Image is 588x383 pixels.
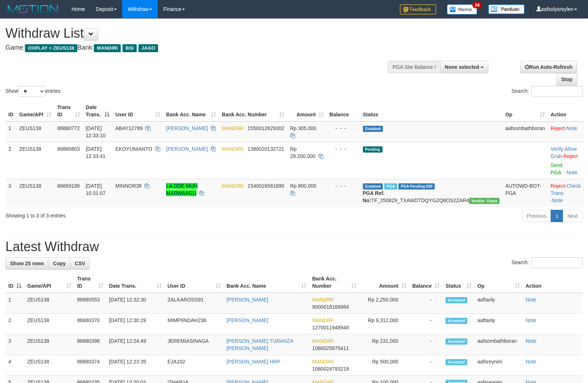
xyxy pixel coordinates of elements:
span: EKOYUNIANTO [115,146,152,152]
th: Amount: activate to sort column ascending [359,272,409,293]
span: Rp 29.200.000 [290,146,315,159]
a: Send PGA [551,162,563,175]
th: Game/API: activate to sort column ascending [16,101,54,121]
span: MANDIRI [312,317,334,323]
td: · · [548,179,584,207]
td: Rp 231,000 [359,334,409,355]
span: MANDIRI [312,359,334,365]
td: ZEUS138 [24,355,74,376]
span: 86689186 [57,183,80,189]
td: ZEUS138 [24,293,74,314]
td: 86880553 [74,293,106,314]
div: Showing 1 to 3 of 3 entries [5,209,240,219]
td: 3 [5,179,16,207]
td: ZEUS138 [16,121,54,142]
td: - [409,293,443,314]
h1: Withdraw List [5,26,385,41]
td: aaftanly [475,293,523,314]
span: [DATE] 10:31:07 [86,183,106,196]
span: MANDIRI [222,146,243,152]
th: Bank Acc. Number: activate to sort column ascending [219,101,287,121]
a: Reject [551,125,565,131]
span: Copy [53,261,66,266]
th: Action [548,101,584,121]
span: 34 [472,2,482,8]
div: - - - [330,125,357,132]
td: aafsreynim [475,355,523,376]
td: aaftanly [475,314,523,334]
span: Copy 1550012629302 to clipboard [248,125,284,131]
span: 86880803 [57,146,80,152]
span: Copy 1270011948948 to clipboard [312,325,349,330]
a: Note [526,317,537,323]
td: AUTOWD-BOT-PGA [502,179,548,207]
button: None selected [440,61,488,73]
a: Note [526,338,537,344]
a: Verify [551,146,563,152]
td: - [409,355,443,376]
td: 3 [5,334,24,355]
th: ID [5,101,16,121]
div: PGA Site Balance / [388,61,440,73]
a: Allow Grab [551,146,577,159]
td: aafsombathboran [502,121,548,142]
a: Copy [48,257,70,270]
input: Search: [531,257,583,268]
td: - [409,314,443,334]
a: [PERSON_NAME] [227,297,268,303]
select: Showentries [18,86,45,97]
a: Show 25 rows [5,257,49,270]
td: 2 [5,314,24,334]
td: [DATE] 12:24:49 [106,334,165,355]
th: Op: activate to sort column ascending [502,101,548,121]
a: Note [566,125,577,131]
td: EJA102 [165,355,224,376]
a: Note [552,197,563,203]
td: MIMPIINDAH236 [165,314,224,334]
h4: Game: Bank: [5,44,385,51]
span: Vendor URL: https://trx31.1velocity.biz [469,198,500,204]
td: 86880398 [74,334,106,355]
a: [PERSON_NAME] [166,146,208,152]
td: ZEUS138 [16,179,54,207]
th: Status: activate to sort column ascending [443,272,475,293]
span: Copy 1540016561890 to clipboard [248,183,284,189]
a: Check Trans [551,183,581,196]
th: Action [523,272,583,293]
span: Copy 1080025875411 to clipboard [312,345,349,351]
td: · [548,121,584,142]
th: ID: activate to sort column descending [5,272,24,293]
a: [PERSON_NAME] TURANZA [PERSON_NAME] [227,338,293,351]
th: Status [360,101,502,121]
span: OXPLAY > ZEUS138 [25,44,77,52]
span: [DATE] 12:33:41 [86,146,106,159]
span: MANDIRI [94,44,121,52]
a: [PERSON_NAME] [166,125,208,131]
td: JEREMIASINAGA [165,334,224,355]
a: 1 [551,210,563,222]
span: Pending [363,146,382,153]
th: Game/API: activate to sort column ascending [24,272,74,293]
a: Next [563,210,583,222]
td: [DATE] 12:23:35 [106,355,165,376]
input: Search: [531,86,583,97]
span: MANDIRI [222,183,243,189]
td: TF_250829_TXAWDTDQYGZQ8OS2ZAR4 [360,179,502,207]
td: · · [548,142,584,179]
a: Note [526,297,537,303]
span: BSI [123,44,137,52]
td: 1 [5,121,16,142]
span: Rp 800.000 [290,183,316,189]
a: [PERSON_NAME] [227,317,268,323]
span: CSV [75,261,85,266]
span: Accepted [446,338,467,345]
a: Run Auto-Refresh [520,61,577,73]
td: Rp 2,250,000 [359,293,409,314]
th: Bank Acc. Name: activate to sort column ascending [163,101,219,121]
span: Accepted [446,297,467,303]
span: Copy 1080024793219 to clipboard [312,366,349,372]
th: Bank Acc. Number: activate to sort column ascending [309,272,359,293]
span: · [551,146,577,159]
h1: Latest Withdraw [5,240,583,254]
span: None selected [445,64,479,70]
